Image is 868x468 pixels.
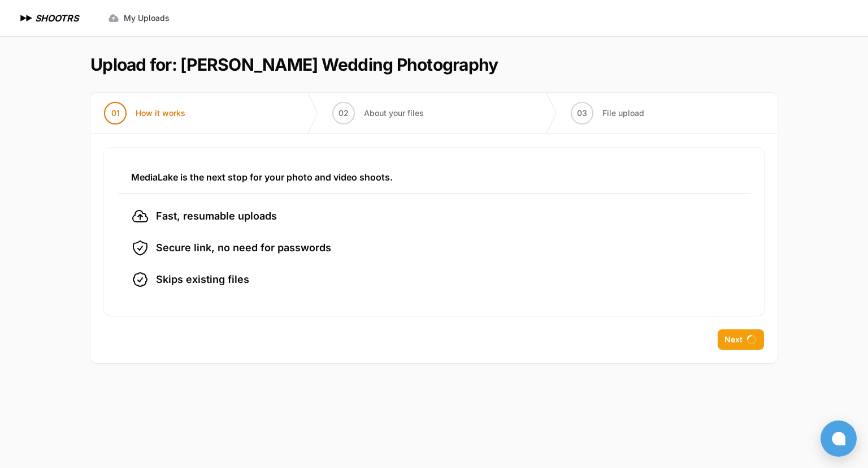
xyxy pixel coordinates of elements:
a: My Uploads [101,8,176,28]
button: 03 File upload [557,93,658,134]
button: 02 About your files [319,93,437,134]
span: 02 [338,108,349,119]
span: File upload [602,108,644,119]
span: Next [724,334,743,345]
a: SHOOTRS SHOOTRS [18,11,79,25]
span: 01 [111,108,120,119]
h1: SHOOTRS [35,11,79,25]
h3: MediaLake is the next stop for your photo and video shoots. [131,170,737,184]
span: About your files [364,108,424,119]
span: How it works [136,108,185,119]
span: Skips existing files [156,272,249,287]
h1: Upload for: [PERSON_NAME] Wedding Photography [90,54,498,75]
button: Open chat window [821,420,857,457]
span: Fast, resumable uploads [156,208,277,224]
img: SHOOTRS [18,11,35,25]
span: My Uploads [124,12,170,24]
button: Next [718,329,764,350]
button: 01 How it works [90,93,199,134]
span: 03 [577,108,587,119]
span: Secure link, no need for passwords [156,240,331,256]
